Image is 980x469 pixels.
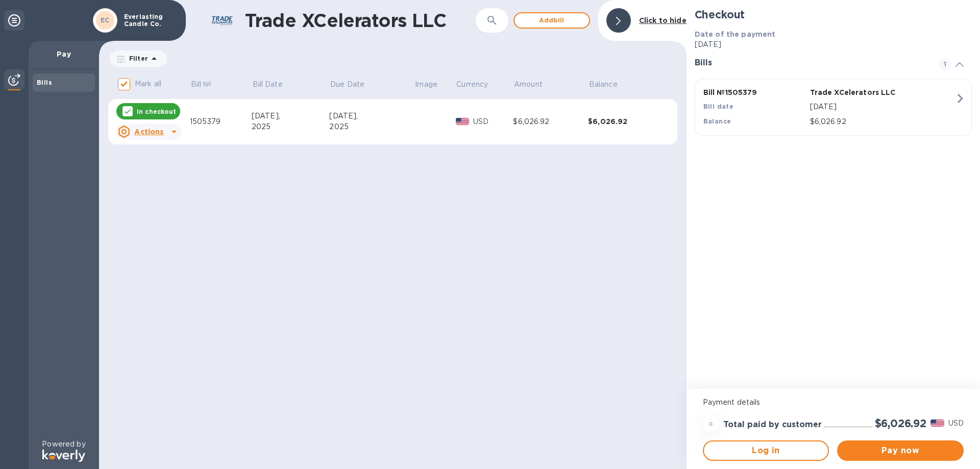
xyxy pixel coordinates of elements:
h1: Trade XCelerators LLC [245,10,476,31]
img: USD [456,118,470,125]
b: Click to hide [639,16,687,24]
p: $6,026.92 [810,116,955,127]
p: [DATE] [810,102,955,112]
p: Bill № 1505379 [703,87,806,97]
p: Filter [125,54,148,63]
span: Pay now [845,445,955,457]
div: [DATE], [329,111,414,121]
button: Pay now [837,440,964,461]
span: Bill № [191,79,225,90]
h2: Checkout [695,8,972,21]
p: Currency [456,79,488,90]
button: Log in [703,440,829,461]
b: Date of the payment [695,30,776,38]
span: Balance [589,79,631,90]
b: Balance [703,117,731,125]
button: Addbill [513,12,590,29]
div: $6,026.92 [588,116,663,127]
img: Logo [42,450,85,462]
p: Payment details [703,397,964,408]
h3: Total paid by customer [723,420,822,430]
span: 1 [939,58,951,70]
b: Bill date [703,103,734,110]
div: = [703,416,719,432]
p: Everlasting Candle Co. [124,13,175,28]
b: Bills [37,79,52,86]
p: USD [948,418,964,429]
span: Due Date [330,79,378,90]
u: Actions [134,128,163,136]
h3: Bills [695,58,927,68]
span: Add bill [523,14,581,27]
b: EC [101,16,110,24]
span: Log in [712,445,820,457]
p: Powered by [42,439,85,450]
p: Trade XCelerators LLC [810,87,913,97]
div: [DATE], [252,111,330,121]
p: In checkout [137,107,176,116]
div: 2025 [329,121,414,132]
p: Image [415,79,437,90]
p: Bill № [191,79,212,90]
div: $6,026.92 [513,116,588,127]
button: Bill №1505379Trade XCelerators LLCBill date[DATE]Balance$6,026.92 [695,79,972,136]
div: 2025 [252,121,330,132]
p: Bill Date [253,79,283,90]
p: Due Date [330,79,364,90]
span: Amount [514,79,556,90]
p: Amount [514,79,543,90]
span: Bill Date [253,79,296,90]
p: Pay [37,49,91,59]
img: USD [930,419,944,427]
p: USD [473,116,513,127]
p: Balance [589,79,618,90]
h2: $6,026.92 [875,417,926,430]
div: 1505379 [190,116,252,127]
p: [DATE] [695,39,972,50]
p: Mark all [135,79,161,89]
